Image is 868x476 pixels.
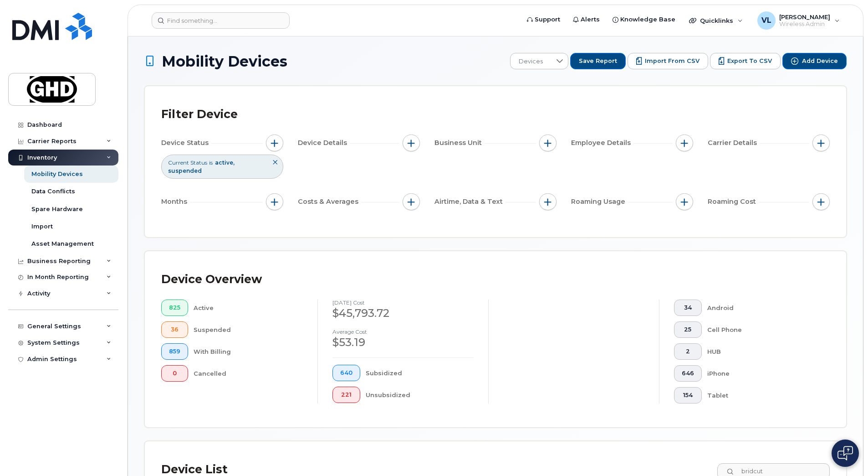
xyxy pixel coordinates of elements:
[682,326,694,333] span: 25
[194,321,303,338] div: Suspended
[708,197,759,207] span: Roaming Cost
[161,321,188,338] button: 36
[682,370,694,377] span: 646
[707,300,816,316] div: Android
[579,57,617,65] span: Save Report
[332,365,360,381] button: 640
[161,268,262,291] div: Device Overview
[161,300,188,316] button: 825
[162,53,287,69] span: Mobility Devices
[332,305,474,321] div: $45,793.72
[707,365,816,382] div: iPhone
[571,197,628,207] span: Roaming Usage
[366,365,474,381] div: Subsidized
[674,387,702,404] button: 154
[682,348,694,355] span: 2
[727,57,772,65] span: Export to CSV
[194,365,303,382] div: Cancelled
[332,300,474,305] h4: [DATE] cost
[682,304,694,311] span: 34
[628,53,708,69] button: Import from CSV
[434,138,485,148] span: Business Unit
[169,348,180,355] span: 859
[674,321,702,338] button: 25
[169,370,180,377] span: 0
[169,304,180,311] span: 825
[674,365,702,382] button: 646
[298,197,361,207] span: Costs & Averages
[161,103,238,126] div: Filter Device
[366,387,474,403] div: Unsubsidized
[340,391,352,398] span: 221
[332,387,360,403] button: 221
[332,335,474,350] div: $53.19
[215,159,235,166] span: active
[161,343,188,360] button: 859
[674,300,702,316] button: 34
[194,343,303,360] div: With Billing
[682,392,694,399] span: 154
[570,53,626,69] button: Save Report
[168,167,202,174] span: suspended
[707,387,816,404] div: Tablet
[802,57,838,65] span: Add Device
[340,369,352,377] span: 640
[511,53,551,70] span: Devices
[707,321,816,338] div: Cell Phone
[837,446,853,460] img: Open chat
[194,300,303,316] div: Active
[161,197,190,207] span: Months
[708,138,760,148] span: Carrier Details
[707,343,816,360] div: HUB
[674,343,702,360] button: 2
[169,326,180,333] span: 36
[782,53,847,69] button: Add Device
[161,138,211,148] span: Device Status
[298,138,350,148] span: Device Details
[710,53,781,69] button: Export to CSV
[209,159,213,166] span: is
[645,57,700,65] span: Import from CSV
[332,329,474,335] h4: Average cost
[571,138,633,148] span: Employee Details
[161,365,188,382] button: 0
[434,197,505,207] span: Airtime, Data & Text
[168,159,207,166] span: Current Status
